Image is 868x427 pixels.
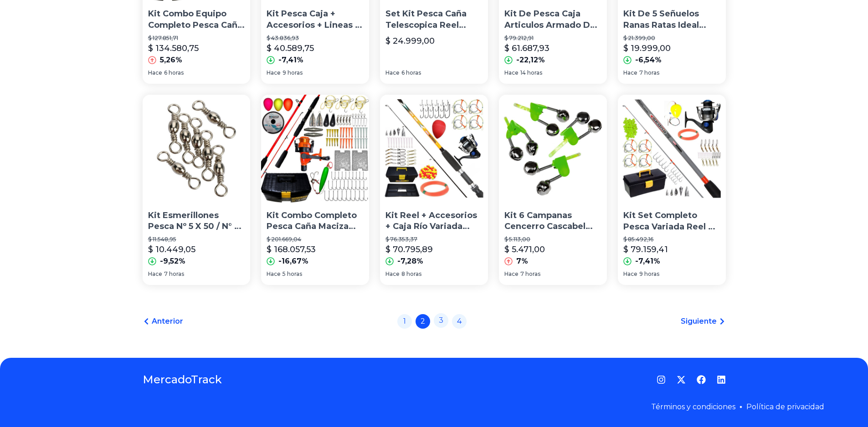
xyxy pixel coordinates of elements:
[148,236,245,243] p: $ 11.548,95
[267,8,364,31] p: Kit Pesca Caja + Accesorios + Lineas - Lista Para Pescar
[746,402,824,411] a: Política de privacidad
[143,316,183,327] a: Anterior
[681,316,717,327] span: Siguiente
[499,95,607,203] img: Kit 6 Campanas Cencerro Cascabel Pesca Cañas Puntero Pique
[385,210,483,233] p: Kit Reel + Accesorios + Caja Río Variada Completa Lineas Boya + Caña Pescar 2.10 2 Tramos Grafito
[160,256,185,267] p: -9,52%
[148,270,162,278] span: Hace
[282,69,303,76] span: 9 horas
[397,256,423,267] p: -7,28%
[504,210,601,233] p: Kit 6 Campanas Cencerro Cascabel Pesca Cañas Puntero Pique
[160,55,182,66] p: 5,26%
[282,270,302,278] span: 5 horas
[385,243,433,256] p: $ 70.795,89
[380,95,488,203] img: Kit Reel + Accesorios + Caja Río Variada Completa Lineas Boya + Caña Pescar 2.10 2 Tramos Grafito
[148,210,245,233] p: Kit Esmerillones Pesca Nº 5 X 50 / N° 3 X 50 Total 100 Unid
[148,35,245,42] p: $ 127.851,71
[623,236,720,243] p: $ 85.492,16
[385,69,400,76] span: Hace
[651,402,735,411] a: Términos y condiciones
[520,270,540,278] span: 7 horas
[639,270,659,278] span: 9 horas
[143,95,251,203] img: Kit Esmerillones Pesca Nº 5 X 50 / N° 3 X 50 Total 100 Unid
[164,270,184,278] span: 7 horas
[504,236,601,243] p: $ 5.113,00
[623,42,671,55] p: $ 19.999,00
[504,69,519,76] span: Hace
[385,8,483,31] p: Set Kit Pesca Caña Telescopica Reel Anzuelos Boyas Pescar
[152,316,183,327] span: Anterior
[635,256,660,267] p: -7,41%
[143,372,222,387] a: MercadoTrack
[397,314,412,329] a: 1
[267,243,316,256] p: $ 168.057,53
[516,55,545,66] p: -22,12%
[380,95,488,285] a: Kit Reel + Accesorios + Caja Río Variada Completa Lineas Boya + Caña Pescar 2.10 2 Tramos Grafito...
[504,8,601,31] p: Kit De Pesca Caja Articulos Armado De Líneas Super Completa
[267,210,364,233] p: Kit Combo Completo Pesca Caña Maciza 270 Reel Caja Artículos
[717,375,726,384] a: LinkedIn
[677,375,686,384] a: Twitter
[657,375,666,384] a: Instagram
[623,69,637,76] span: Hace
[267,35,364,42] p: $ 43.836,93
[623,243,668,256] p: $ 79.159,41
[434,313,448,328] a: 3
[499,95,607,285] a: Kit 6 Campanas Cencerro Cascabel Pesca Cañas Puntero Pique Kit 6 Campanas Cencerro Cascabel Pesca...
[267,236,364,243] p: $ 201.669,04
[267,69,281,76] span: Hace
[148,243,195,256] p: $ 10.449,05
[148,69,162,76] span: Hace
[623,210,720,233] p: Kit Set Completo Pesca Variada Reel + Caja Completa Lineas Plomadas + Caña Maciza 30 Libras
[452,314,467,329] a: 4
[143,95,251,285] a: Kit Esmerillones Pesca Nº 5 X 50 / N° 3 X 50 Total 100 Unid Kit Esmerillones Pesca Nº 5 X 50 / N°...
[385,236,483,243] p: $ 76.353,37
[385,270,400,278] span: Hace
[681,316,726,327] a: Siguiente
[267,270,281,278] span: Hace
[520,69,542,76] span: 14 horas
[148,42,199,55] p: $ 134.580,75
[639,69,659,76] span: 7 horas
[504,243,545,256] p: $ 5.471,00
[164,69,184,76] span: 6 horas
[261,95,369,203] img: Kit Combo Completo Pesca Caña Maciza 270 Reel Caja Artículos
[261,95,369,285] a: Kit Combo Completo Pesca Caña Maciza 270 Reel Caja ArtículosKit Combo Completo Pesca Caña Maciza ...
[623,35,720,42] p: $ 21.399,00
[697,375,706,384] a: Facebook
[618,95,726,203] img: Kit Set Completo Pesca Variada Reel + Caja Completa Lineas Plomadas + Caña Maciza 30 Libras
[623,270,637,278] span: Hace
[401,270,421,278] span: 8 horas
[278,256,308,267] p: -16,67%
[623,8,720,31] p: Kit De 5 Señuelos Ranas Ratas Ideal Pesca Tarariras Dorado
[401,69,421,76] span: 6 horas
[148,8,245,31] p: Kit Combo Equipo Completo Pesca Caña 270 Reel Caja Articulos
[618,95,726,285] a: Kit Set Completo Pesca Variada Reel + Caja Completa Lineas Plomadas + Caña Maciza 30 Libras Kit S...
[385,35,435,47] p: $ 24.999,00
[504,42,550,55] p: $ 61.687,93
[504,270,519,278] span: Hace
[267,42,314,55] p: $ 40.589,75
[504,35,601,42] p: $ 79.212,91
[516,256,528,267] p: 7%
[278,55,303,66] p: -7,41%
[635,55,662,66] p: -6,54%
